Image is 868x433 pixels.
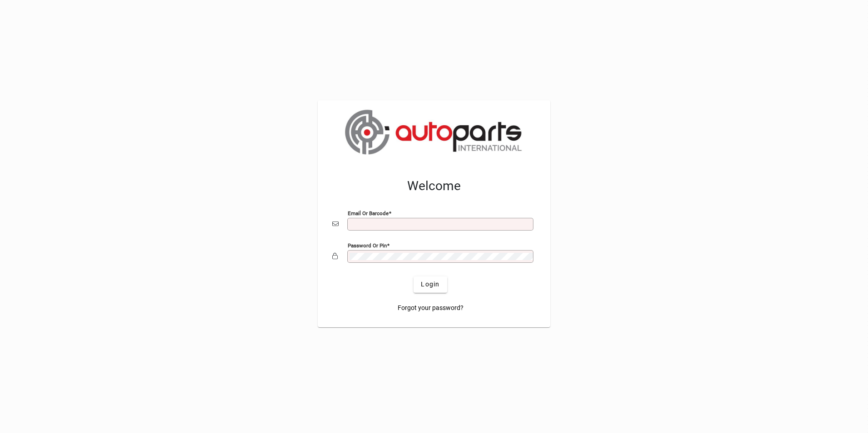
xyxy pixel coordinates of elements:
[394,300,467,316] a: Forgot your password?
[398,303,464,313] span: Forgot your password?
[421,280,439,289] span: Login
[332,178,536,194] h2: Welcome
[348,242,387,248] mat-label: Password or Pin
[348,210,389,216] mat-label: Email or Barcode
[414,276,447,293] button: Login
